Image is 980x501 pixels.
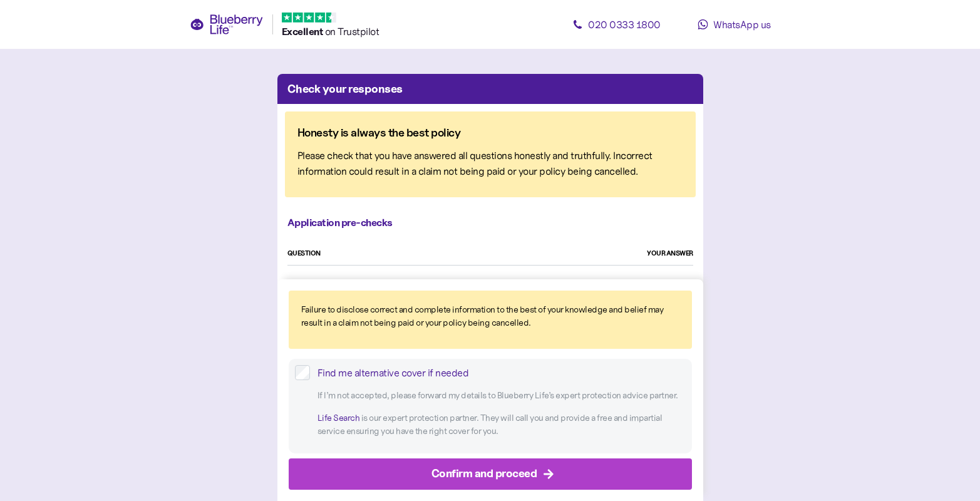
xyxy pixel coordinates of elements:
[287,80,693,98] div: Check your responses
[287,215,693,230] div: Application pre-checks
[297,124,683,142] div: Honesty is always the best policy
[678,12,791,37] a: WhatsApp us
[560,12,673,37] a: 020 0333 1800
[713,18,771,31] span: WhatsApp us
[289,458,692,490] button: Confirm and proceed
[297,148,683,179] div: Please check that you have answered all questions honestly and truthfully. Incorrect information ...
[431,465,537,482] div: Confirm and proceed
[282,25,325,38] span: Excellent ️
[301,303,679,330] div: Failure to disclose correct and complete information to the best of your knowledge and belief may...
[325,25,379,38] span: on Trustpilot
[647,248,693,259] div: YOUR ANSWER
[317,365,686,381] div: Find me alternative cover if needed
[317,411,686,438] p: is our expert protection partner. They will call you and provide a free and impartial service ens...
[317,412,360,423] a: Life Search
[287,248,321,259] div: QUESTION
[317,389,686,403] p: If I’m not accepted, please forward my details to Blueberry Life ’s expert protection advice part...
[588,18,661,31] span: 020 0333 1800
